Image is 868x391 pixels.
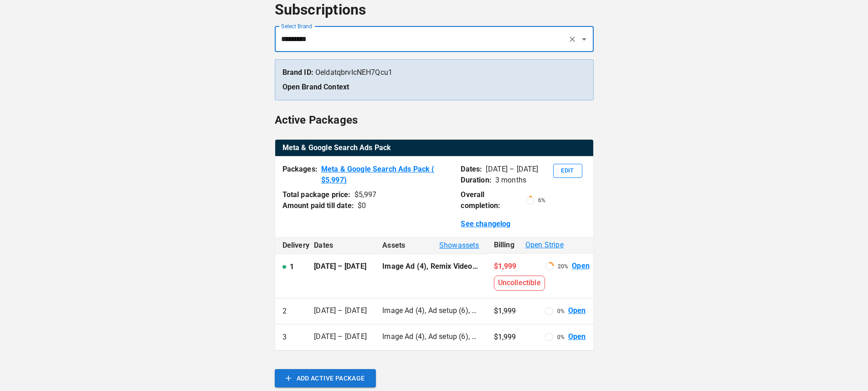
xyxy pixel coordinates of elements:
p: Dates: [461,164,482,175]
p: 6 % [538,196,545,204]
td: [DATE] – [DATE] [307,298,375,324]
td: [DATE] – [DATE] [307,324,375,350]
p: Image Ad (4), Ad setup (6), Ad campaign optimisation (2) [382,332,479,342]
td: [DATE] – [DATE] [307,254,375,298]
button: Edit [553,164,582,178]
p: 3 [282,332,287,343]
th: Dates [307,237,375,254]
button: ADD ACTIVE PACKAGE [275,369,376,387]
p: [DATE] – [DATE] [486,164,538,175]
span: Uncollectible [498,278,541,288]
div: Assets [382,240,479,251]
p: Duration: [461,175,491,186]
div: $ 0 [358,200,366,211]
button: Clear [566,33,579,46]
p: $1,999 [494,332,516,343]
p: 0 % [557,333,565,341]
h6: Active Packages [275,111,358,129]
p: 2 [282,306,287,317]
p: Packages: [282,164,318,186]
p: OeldatqbrvIcNEH7Qcu1 [282,67,586,78]
span: Open Stripe [525,240,564,250]
p: 3 months [495,175,526,186]
p: Amount paid till date: [282,200,354,211]
a: Open [572,261,590,271]
p: Image Ad (4), Ad setup (6), Ad campaign optimisation (3) [382,306,479,316]
p: 20 % [558,262,568,271]
p: Overall completion: [461,189,522,211]
div: $ 5,997 [354,189,377,200]
th: Meta & Google Search Ads Pack [275,140,593,156]
p: $1,999 [494,306,516,317]
p: Total package price: [282,189,351,200]
p: $1,999 [494,261,545,272]
p: 1 [290,261,294,272]
p: 0 % [557,307,565,315]
a: Open [568,306,586,316]
a: See changelog [461,219,510,229]
th: Delivery [275,237,307,254]
th: Billing [487,237,593,254]
a: Open [568,332,586,342]
strong: Brand ID: [282,68,313,77]
button: Open [578,33,591,46]
p: Image Ad (4), Remix Video (2), UGC (4), Ad setup (6), Ad campaign optimisation (3) [382,261,479,272]
h4: Subscriptions [275,1,594,19]
label: Select Brand [281,22,312,30]
a: Meta & Google Search Ads Pack ( $5,997) [321,164,454,186]
span: Show assets [439,240,479,251]
table: active packages table [275,140,593,156]
a: Open Brand Context [282,83,349,91]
